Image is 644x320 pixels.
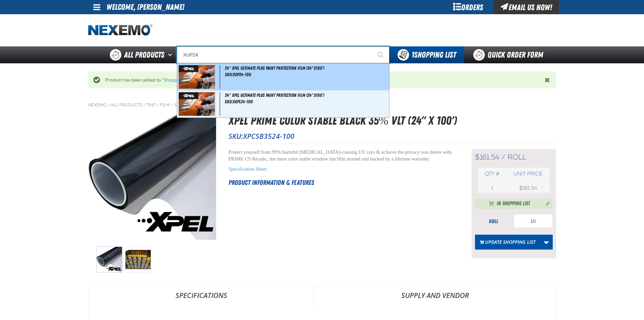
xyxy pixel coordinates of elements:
span: / [108,102,110,108]
button: Update Shopping List [475,235,540,250]
a: All Products [111,102,142,108]
strong: 1 [411,50,414,60]
input: Search [177,46,389,63]
span: / [143,102,146,108]
span: / [171,102,173,108]
a: Home [88,24,152,36]
span: In Shopping List [497,200,530,208]
img: Nexemo logo [88,24,152,36]
span: 24" XPEL ULTIMATE PLUS Paint Protection Film (24"x100') [225,65,324,71]
button: Open All Products pages [166,46,177,63]
img: 64259cf41ecd6533979570-XPELPP.png [178,65,215,89]
button: Manage current product in the Shopping List [541,199,551,207]
a: Tint [147,102,156,108]
a: Shopping List [164,77,192,83]
a: Specifications [89,285,314,305]
img: XPEL PRIME Color Stable Black 35% VLT (24" x 100') [89,112,216,240]
span: Shopping List [411,50,456,60]
div: roll [475,218,512,225]
button: You have 1 Shopping List. Open to view details [389,46,464,63]
span: XPCSB3524-100 [243,131,294,141]
span: All Products [124,49,164,61]
span: / [501,153,505,162]
th: Qty # [478,168,507,180]
th: Unit price [506,168,549,180]
button: Close the Notification [543,75,553,85]
span: 24" XPEL ULTIMATE PLUS Paint Protection Film (24"x100') [225,92,324,98]
a: Supply and Vendor [314,285,556,305]
img: XPEL PRIME Color Stable Black 35% VLT (24" x 100') [96,247,122,273]
p: Protect yourself from 99% harmful [MEDICAL_DATA]-causing UV rays & achieve the privacy you desire... [229,149,455,163]
div: Product has been added to " " [100,77,545,83]
img: 64259cf41ecd6533979570-XPELPP.png [178,92,215,116]
input: Product Quantity [514,214,553,228]
a: More Actions [540,235,553,250]
a: Standard Window Tint Film [174,102,238,108]
button: Start Searching [373,46,389,63]
h2: Product Information & Features [229,177,455,188]
span: SKU:XUPL24-100 [225,99,253,104]
span: 1 [491,185,493,191]
a: Quick Order Form [464,46,556,63]
td: $161.54 [506,183,549,193]
a: Specification Sheet [229,166,267,172]
p: SKU: [229,131,556,141]
a: Nexemo [88,102,106,108]
span: SKU:XUP24-100 [225,72,251,77]
span: $161.54 [475,153,499,162]
nav: Breadcrumbs [88,102,556,108]
span: / [157,102,159,108]
a: Film [160,102,170,108]
h1: XPEL PRIME Color Stable Black 35% VLT (24" x 100') [229,112,556,130]
span: roll [507,153,526,162]
img: XPEL PRIME Color Stable Black 35% VLT (24" x 100') [125,247,151,273]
